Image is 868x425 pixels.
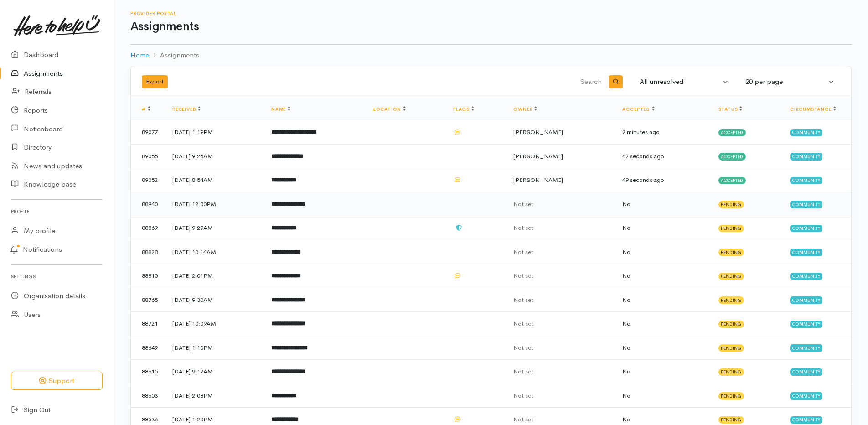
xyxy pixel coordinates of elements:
a: Received [172,106,201,112]
span: Community [790,416,822,424]
td: [DATE] 9:30AM [165,288,264,312]
span: [PERSON_NAME] [513,128,563,136]
a: Location [373,106,406,112]
h6: Profile [11,205,103,218]
a: Accepted [622,106,654,112]
td: 89055 [131,144,165,168]
a: Status [718,106,743,112]
span: Pending [718,344,744,352]
span: No [622,296,630,304]
a: Home [130,50,149,61]
span: Not set [513,320,533,327]
span: Accepted [718,177,746,184]
nav: breadcrumb [130,45,852,66]
td: 88810 [131,264,165,288]
span: Pending [718,225,744,232]
span: Community [790,392,822,399]
span: No [622,224,630,232]
span: Community [790,153,822,160]
td: [DATE] 1:19PM [165,120,264,145]
span: Community [790,225,822,232]
h1: Assignments [130,20,852,33]
span: Pending [718,416,744,424]
td: [DATE] 10:14AM [165,240,264,264]
span: Community [790,249,822,256]
span: No [622,344,630,352]
span: Accepted [718,129,746,136]
td: 88765 [131,288,165,312]
button: All unresolved [634,73,734,91]
a: Owner [513,106,537,112]
span: Accepted [718,153,746,160]
td: 88721 [131,312,165,336]
td: 88869 [131,216,165,240]
td: [DATE] 8:54AM [165,168,264,192]
td: [DATE] 9:17AM [165,360,264,384]
div: All unresolved [640,77,721,87]
span: Pending [718,249,744,256]
span: No [622,415,630,423]
button: Support [11,372,103,390]
td: 88603 [131,384,165,408]
a: Flags [453,106,474,112]
span: Community [790,129,822,136]
span: Pending [718,201,744,208]
td: [DATE] 9:29AM [165,216,264,240]
span: Pending [718,321,744,328]
td: [DATE] 2:01PM [165,264,264,288]
span: No [622,368,630,375]
span: No [622,200,630,208]
span: Pending [718,392,744,399]
span: Community [790,321,822,328]
a: Name [271,106,290,112]
td: [DATE] 1:10PM [165,336,264,360]
span: Not set [513,296,533,304]
input: Search [388,71,604,93]
span: Not set [513,344,533,352]
time: 42 seconds ago [622,152,664,160]
span: No [622,272,630,280]
td: 88940 [131,192,165,216]
td: 88615 [131,360,165,384]
span: Community [790,296,822,304]
button: Export [142,75,168,88]
td: [DATE] 9:25AM [165,144,264,168]
span: [PERSON_NAME] [513,176,563,184]
a: Circumstance [790,106,836,112]
span: No [622,248,630,256]
span: Community [790,368,822,376]
button: 20 per page [740,73,840,91]
span: Not set [513,200,533,208]
span: Community [790,177,822,184]
a: # [142,106,150,112]
span: Community [790,201,822,208]
span: Not set [513,415,533,423]
li: Assignments [149,50,199,61]
time: 2 minutes ago [622,128,660,136]
span: Not set [513,392,533,399]
td: 88828 [131,240,165,264]
td: [DATE] 12:00PM [165,192,264,216]
span: No [622,320,630,327]
span: Not set [513,368,533,375]
span: Not set [513,224,533,232]
time: 49 seconds ago [622,176,664,184]
div: 20 per page [745,77,827,87]
span: [PERSON_NAME] [513,152,563,160]
h6: Settings [11,270,103,283]
h6: Provider Portal [130,11,852,16]
td: [DATE] 2:08PM [165,384,264,408]
td: 89052 [131,168,165,192]
span: No [622,392,630,399]
span: Community [790,344,822,352]
span: Pending [718,296,744,304]
td: 88649 [131,336,165,360]
td: [DATE] 10:09AM [165,312,264,336]
td: 89077 [131,120,165,145]
span: Not set [513,272,533,280]
span: Pending [718,368,744,376]
span: Community [790,273,822,280]
span: Pending [718,273,744,280]
span: Not set [513,248,533,256]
